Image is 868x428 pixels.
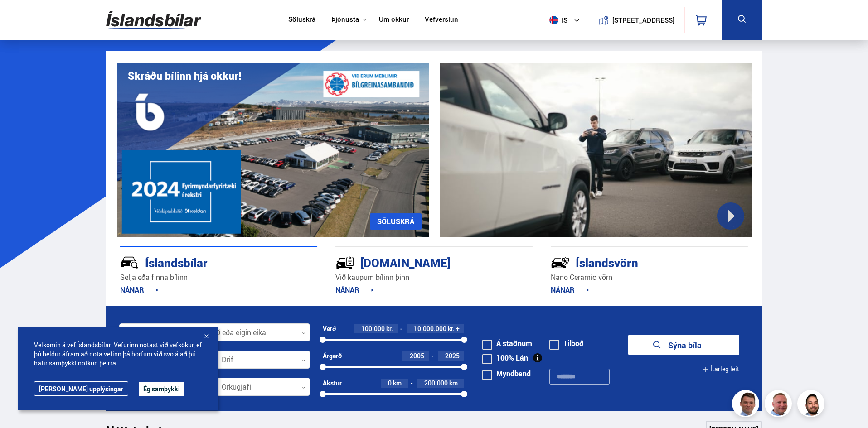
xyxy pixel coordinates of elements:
[117,63,429,237] img: eKx6w-_Home_640_.png
[393,380,403,387] span: km.
[139,382,184,396] button: Ég samþykki
[331,15,359,24] button: Þjónusta
[733,391,761,418] img: FbJEzSuNWCJXmdc-.webp
[592,7,679,33] a: [STREET_ADDRESS]
[120,254,285,270] div: Íslandsbílar
[449,380,460,387] span: km.
[456,325,460,332] span: +
[323,325,336,332] div: Verð
[628,335,739,355] button: Sýna bíla
[425,15,458,25] a: Vefverslun
[549,340,584,347] label: Tilboð
[445,351,460,360] span: 2025
[388,379,392,387] span: 0
[482,354,528,361] label: 100% Lán
[323,352,342,360] div: Árgerð
[335,272,533,283] p: Við kaupum bílinn þinn
[34,341,202,368] span: Velkomin á vef Íslandsbílar. Vefurinn notast við vefkökur, ef þú heldur áfram að nota vefinn þá h...
[551,272,748,283] p: Nano Ceramic vörn
[551,254,716,270] div: Íslandsvörn
[546,16,568,24] span: is
[616,16,671,24] button: [STREET_ADDRESS]
[120,253,139,272] img: JRvxyua_JYH6wB4c.svg
[370,213,422,230] a: SÖLUSKRÁ
[120,285,159,295] a: NÁNAR
[410,351,424,360] span: 2005
[361,324,385,333] span: 100.000
[551,285,589,295] a: NÁNAR
[288,15,315,25] a: Söluskrá
[546,7,587,34] button: is
[424,379,448,387] span: 200.000
[703,359,739,380] button: Ítarleg leit
[335,254,500,270] div: [DOMAIN_NAME]
[335,285,374,295] a: NÁNAR
[799,391,826,418] img: nhp88E3Fdnt1Opn2.png
[34,381,128,396] a: [PERSON_NAME] upplýsingar
[482,370,531,377] label: Myndband
[482,340,532,347] label: Á staðnum
[323,380,342,387] div: Akstur
[120,272,317,283] p: Selja eða finna bílinn
[414,324,446,333] span: 10.000.000
[551,253,570,272] img: -Svtn6bYgwAsiwNX.svg
[549,16,558,24] img: svg+xml;base64,PHN2ZyB4bWxucz0iaHR0cDovL3d3dy53My5vcmcvMjAwMC9zdmciIHdpZHRoPSI1MTIiIGhlaWdodD0iNT...
[766,391,793,418] img: siFngHWaQ9KaOqBr.png
[128,70,241,82] h1: Skráðu bílinn hjá okkur!
[386,325,393,332] span: kr.
[335,253,354,272] img: tr5P-W3DuiFaO7aO.svg
[106,5,201,35] img: G0Ugv5HjCgRt.svg
[379,15,409,25] a: Um okkur
[448,325,455,332] span: kr.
